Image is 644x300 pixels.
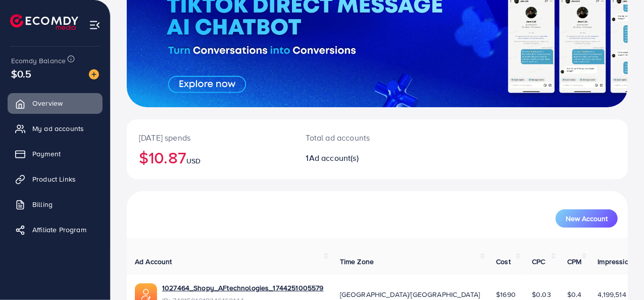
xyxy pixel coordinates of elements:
[8,144,103,164] a: Payment
[11,56,66,66] span: Ecomdy Balance
[8,93,103,113] a: Overview
[89,19,101,31] img: menu
[556,209,618,228] button: New Account
[10,14,78,30] img: logo
[309,152,359,163] span: Ad account(s)
[186,156,201,166] span: USD
[496,289,516,299] span: $1690
[8,118,103,139] a: My ad accounts
[8,194,103,215] a: Billing
[532,289,551,299] span: $0.03
[32,199,53,209] span: Billing
[32,149,61,159] span: Payment
[306,132,407,144] p: Total ad accounts
[32,225,86,235] span: Affiliate Program
[567,289,582,299] span: $0.4
[340,289,480,299] span: [GEOGRAPHIC_DATA]/[GEOGRAPHIC_DATA]
[601,254,636,292] iframe: Chat
[11,66,32,81] span: $0.5
[162,283,324,293] a: 1027464_Shopy_AFtechnologies_1744251005579
[598,256,633,267] span: Impression
[89,69,99,79] img: image
[532,256,545,267] span: CPC
[32,174,76,184] span: Product Links
[32,98,63,108] span: Overview
[566,215,608,222] span: New Account
[8,220,103,240] a: Affiliate Program
[567,256,581,267] span: CPM
[139,148,282,167] h2: $10.87
[340,256,374,267] span: Time Zone
[135,256,172,267] span: Ad Account
[306,153,407,163] h2: 1
[139,132,282,144] p: [DATE] spends
[8,169,103,189] a: Product Links
[32,123,84,134] span: My ad accounts
[598,289,626,299] span: 4,199,514
[496,256,511,267] span: Cost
